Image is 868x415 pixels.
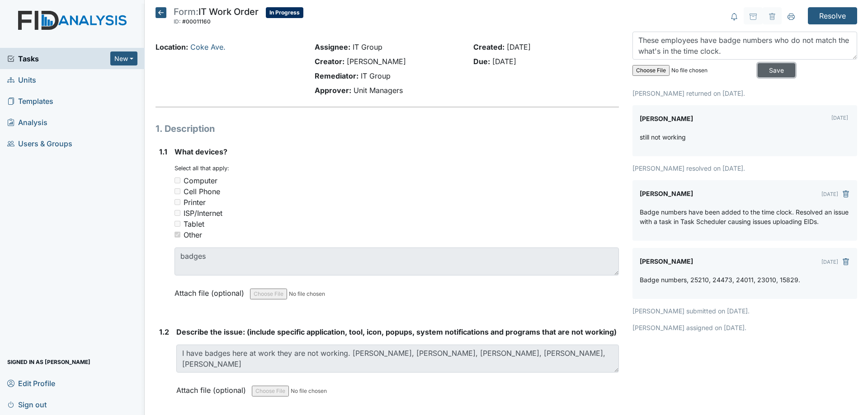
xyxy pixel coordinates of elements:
[176,380,250,396] label: Attach file (optional)
[821,259,838,265] small: [DATE]
[315,42,350,51] strong: Assignee:
[7,115,47,129] span: Analysis
[361,71,391,80] span: IT Group
[184,197,206,208] div: Printer
[184,175,217,186] div: Computer
[758,63,795,77] input: Save
[190,42,226,51] a: Coke Ave.
[7,355,90,369] span: Signed in as [PERSON_NAME]
[266,7,303,18] span: In Progress
[175,199,180,205] input: Printer
[7,136,72,150] span: Users & Groups
[156,122,619,135] h1: 1. Description
[184,208,222,219] div: ISP/Internet
[640,255,693,268] label: [PERSON_NAME]
[7,53,110,64] a: Tasks
[174,6,198,17] span: Form:
[176,345,619,373] textarea: I have badges here at work they are not working. [PERSON_NAME], [PERSON_NAME], [PERSON_NAME], [PE...
[174,18,181,25] span: ID:
[175,165,229,172] small: Select all that apply:
[632,306,857,316] p: [PERSON_NAME] submitted on [DATE].
[640,207,850,226] p: Badge numbers have been added to the time clock. Resolved an issue with a task in Task Scheduler ...
[175,232,180,238] input: Other
[7,376,55,390] span: Edit Profile
[159,326,169,337] label: 1.2
[182,18,211,25] span: #00011160
[353,42,382,51] span: IT Group
[174,7,259,27] div: IT Work Order
[156,42,188,51] strong: Location:
[315,86,351,95] strong: Approver:
[159,146,167,157] label: 1.1
[821,191,838,197] small: [DATE]
[175,283,248,298] label: Attach file (optional)
[831,115,848,121] small: [DATE]
[640,112,693,125] label: [PERSON_NAME]
[184,219,204,229] div: Tablet
[184,229,202,240] div: Other
[184,186,220,197] div: Cell Phone
[640,132,686,142] p: still not working
[354,86,403,95] span: Unit Managers
[507,42,531,51] span: [DATE]
[347,57,406,66] span: [PERSON_NAME]
[175,147,227,156] span: What devices?
[632,163,857,173] p: [PERSON_NAME] resolved on [DATE].
[7,73,36,87] span: Units
[315,71,359,80] strong: Remediator:
[176,327,617,336] span: Describe the issue: (include specific application, tool, icon, popups, system notifications and p...
[110,51,137,65] button: New
[640,275,800,284] p: Badge numbers, 25210, 24473, 24011, 23010, 15829.
[7,397,47,411] span: Sign out
[492,57,516,66] span: [DATE]
[640,187,693,200] label: [PERSON_NAME]
[7,94,53,108] span: Templates
[315,57,344,66] strong: Creator:
[175,210,180,216] input: ISP/Internet
[808,7,857,24] input: Resolve
[175,221,180,227] input: Tablet
[473,42,505,51] strong: Created:
[175,177,180,183] input: Computer
[175,188,180,194] input: Cell Phone
[632,89,857,98] p: [PERSON_NAME] returned on [DATE].
[473,57,490,66] strong: Due:
[175,247,619,275] textarea: badges
[632,323,857,332] p: [PERSON_NAME] assigned on [DATE].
